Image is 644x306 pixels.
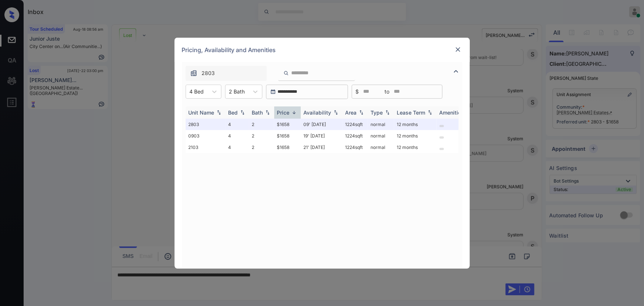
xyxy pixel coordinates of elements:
img: sorting [332,110,340,115]
td: 21' [DATE] [301,142,342,153]
div: Unit Name [189,109,214,116]
img: sorting [384,110,391,115]
td: 19' [DATE] [301,130,342,142]
img: icon-zuma [452,67,461,76]
td: 1224 sqft [342,119,368,130]
td: 0903 [186,130,225,142]
span: to [385,88,390,96]
img: sorting [290,110,298,115]
img: icon-zuma [283,70,289,76]
div: Bed [228,109,238,116]
td: 12 months [394,142,437,153]
td: 2103 [186,142,225,153]
td: $1658 [274,142,301,153]
img: sorting [239,110,246,115]
img: sorting [264,110,271,115]
div: Lease Term [397,109,426,116]
td: 4 [225,142,249,153]
div: Type [371,109,383,116]
td: $1658 [274,130,301,142]
img: icon-zuma [190,69,197,77]
td: 12 months [394,119,437,130]
span: $ [356,88,359,96]
td: 4 [225,119,249,130]
span: 2803 [202,69,215,77]
td: 2 [249,130,274,142]
td: normal [368,130,394,142]
td: 12 months [394,130,437,142]
div: Area [345,109,357,116]
td: 4 [225,130,249,142]
div: Availability [304,109,331,116]
td: 2803 [186,119,225,130]
div: Bath [252,109,263,116]
img: close [454,46,462,53]
td: normal [368,119,394,130]
div: Pricing, Availability and Amenities [175,38,470,62]
img: sorting [358,110,365,115]
td: $1658 [274,119,301,130]
td: 1224 sqft [342,142,368,153]
td: normal [368,142,394,153]
img: sorting [426,110,434,115]
td: 1224 sqft [342,130,368,142]
div: Price [277,109,290,116]
td: 09' [DATE] [301,119,342,130]
td: 2 [249,119,274,130]
td: 2 [249,142,274,153]
div: Amenities [440,109,464,116]
img: sorting [215,110,223,115]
